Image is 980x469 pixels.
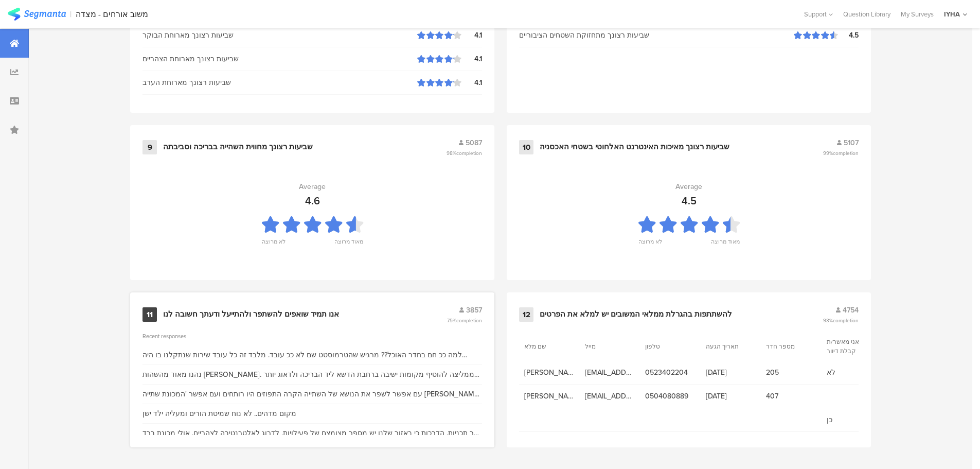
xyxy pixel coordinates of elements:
section: מספר חדר [766,342,812,351]
div: שביעות רצונך מארוחת הערב [142,77,417,88]
img: segmanta logo [8,8,66,21]
div: 4.1 [461,30,482,41]
div: Recent responses [142,332,482,340]
div: 4.6 [305,193,320,209]
span: 0523402204 [645,367,696,378]
div: לא מרוצה [638,237,662,252]
div: 4.1 [461,77,482,88]
span: כן [827,414,877,425]
span: 3857 [466,305,482,316]
span: [PERSON_NAME] [524,367,575,378]
div: עם אפשר לשפר את הנושא של השתייה הקרה התפוזים היו רותחים ועם אפשר 'המכונת שתייה [PERSON_NAME] המים... [142,389,482,399]
div: מקום מדהים.. לא נוח שמיטת הורים ומעליה ילד ישן [142,408,296,419]
div: נהנו מאוד מהשהות [PERSON_NAME]. ממליצה להוסיף מקומות ישיבה ברחבת הדשא ליד הבריכה ולדאוג יותר לניק... [142,369,482,380]
section: אני מאשר/ת קבלת דיוור [827,337,873,356]
div: יותר תכניות, הדרכות כי באזור שלנו יש מספר מצומצם של פעילויות. לדרוג לאלטרנטיבה לצהריים, אולי מכונ... [142,428,482,439]
span: completion [456,149,482,157]
div: | [70,8,72,20]
div: 9 [142,140,157,154]
span: 5087 [466,137,482,148]
div: 4.5 [682,193,697,209]
span: [EMAIL_ADDRESS][DOMAIN_NAME] [585,391,635,402]
span: 407 [766,391,816,402]
span: 0504080889 [645,391,696,402]
div: אנו תמיד שואפים להשתפר ולהתייעל ודעתך חשובה לנו [163,309,339,320]
span: completion [833,149,859,157]
div: להשתתפות בהגרלת ממלאי המשובים יש למלא את הפרטים [540,309,732,320]
span: completion [456,317,482,324]
span: 93% [823,317,859,324]
span: [EMAIL_ADDRESS][DOMAIN_NAME] [585,367,635,378]
div: שביעות רצונך מאיכות האינטרנט האלחוטי בשטחי האכסניה [540,142,729,152]
div: 10 [519,140,533,154]
div: 11 [142,307,157,322]
span: 4754 [843,305,859,316]
section: טלפון [645,342,691,351]
div: למה ככ חם בחדר האוכל?? מרגיש שהטרמוסטט שם לא ככ עובד. מלבד זה כל עובד שירות שנתקלנו בו היה מקסים! [142,350,482,360]
span: [DATE] [706,391,756,402]
span: completion [833,317,859,324]
div: מאוד מרוצה [711,237,740,252]
div: Average [675,181,702,192]
span: לא [827,367,877,378]
span: 75% [447,317,482,324]
section: תאריך הגעה [706,342,752,351]
section: שם מלא [524,342,571,351]
div: שביעות רצונך מחווית השהייה בבריכה וסביבתה [163,142,313,152]
div: 4.5 [838,30,859,41]
div: שביעות רצונך מארוחת הצהריים [142,54,417,64]
span: 205 [766,367,816,378]
span: 5107 [844,137,859,148]
div: לא מרוצה [262,237,286,252]
div: 12 [519,307,533,322]
a: Question Library [838,9,896,19]
span: [PERSON_NAME] [524,391,575,402]
div: שביעות רצונך מתחזוקת השטחים הציבוריים [519,30,794,41]
div: 4.1 [461,54,482,64]
div: שביעות רצונך מארוחת הבוקר [142,30,417,41]
section: מייל [585,342,631,351]
a: My Surveys [896,9,939,19]
span: 99% [823,149,859,157]
div: Average [299,181,326,192]
div: משוב אורחים - מצדה [76,9,148,19]
div: IYHA [944,9,960,19]
div: מאוד מרוצה [334,237,363,252]
span: [DATE] [706,367,756,378]
div: Support [804,6,833,22]
span: 98% [447,149,482,157]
